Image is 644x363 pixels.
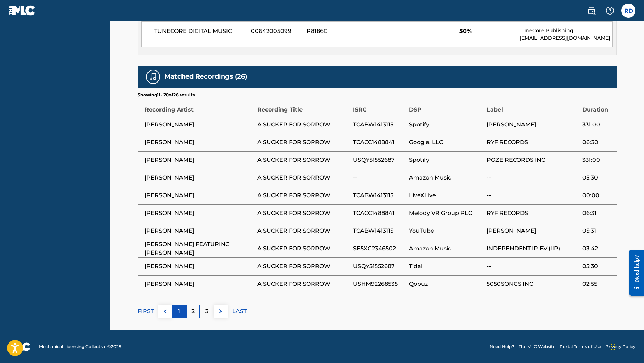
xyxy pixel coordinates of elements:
p: 1 [178,307,180,316]
span: [PERSON_NAME] [145,156,254,164]
span: 06:31 [582,209,613,217]
p: LAST [232,307,247,316]
a: Privacy Policy [605,344,635,350]
span: TCACC1488841 [353,209,405,217]
span: A SUCKER FOR SORROW [257,280,349,288]
span: [PERSON_NAME] [145,209,254,217]
span: -- [487,174,579,182]
div: DSP [409,98,483,114]
span: [PERSON_NAME] [145,227,254,235]
span: [PERSON_NAME] [145,120,254,129]
img: logo [9,342,30,351]
span: 5050SONGS INC [487,280,579,288]
span: A SUCKER FOR SORROW [257,262,349,271]
p: TuneCore Publishing [520,27,612,34]
span: USHM92268535 [353,280,405,288]
span: A SUCKER FOR SORROW [257,138,349,147]
span: 03:42 [582,244,613,253]
p: FIRST [138,307,154,316]
span: A SUCKER FOR SORROW [257,244,349,253]
div: Recording Artist [145,98,254,114]
span: [PERSON_NAME] [145,191,254,200]
span: YouTube [409,227,483,235]
iframe: Chat Widget [609,329,644,363]
span: Melody VR Group PLC [409,209,483,217]
span: 00642005099 [251,27,301,35]
span: -- [487,191,579,200]
span: USQY51552687 [353,156,405,164]
span: TCABW1413115 [353,191,405,200]
span: 00:00 [582,191,613,200]
a: Need Help? [489,344,514,350]
span: [PERSON_NAME] [145,280,254,288]
img: Matched Recordings [149,73,157,81]
span: [PERSON_NAME] [487,227,579,235]
span: USQY51552687 [353,262,405,271]
span: TCACC1488841 [353,138,405,147]
div: Recording Title [257,98,349,114]
img: right [216,307,225,316]
span: TCABW1413115 [353,120,405,129]
span: 50% [459,27,514,35]
img: search [587,6,596,15]
span: A SUCKER FOR SORROW [257,174,349,182]
div: Drag [611,336,615,357]
span: Google, LLC [409,138,483,147]
span: Amazon Music [409,244,483,253]
span: A SUCKER FOR SORROW [257,156,349,164]
img: MLC Logo [9,5,36,16]
span: Spotify [409,120,483,129]
span: Spotify [409,156,483,164]
span: [PERSON_NAME] FEATURING [PERSON_NAME] [145,240,254,257]
span: RYF RECORDS [487,209,579,217]
h5: Matched Recordings (26) [164,73,247,81]
span: TUNECORE DIGITAL MUSIC [154,27,246,35]
span: A SUCKER FOR SORROW [257,227,349,235]
a: Public Search [584,4,599,18]
span: 331:00 [582,156,613,164]
span: [PERSON_NAME] [487,120,579,129]
span: 331:00 [582,120,613,129]
span: -- [353,174,405,182]
div: User Menu [621,4,635,18]
div: Label [487,98,579,114]
span: -- [487,262,579,271]
p: 3 [205,307,208,316]
span: 05:31 [582,227,613,235]
span: 06:30 [582,138,613,147]
span: LiveXLive [409,191,483,200]
a: The MLC Website [519,344,555,350]
span: A SUCKER FOR SORROW [257,191,349,200]
span: A SUCKER FOR SORROW [257,209,349,217]
span: [PERSON_NAME] [145,138,254,147]
span: A SUCKER FOR SORROW [257,120,349,129]
span: SE5XG2346502 [353,244,405,253]
img: left [161,307,169,316]
span: [PERSON_NAME] [145,262,254,271]
span: Qobuz [409,280,483,288]
a: Portal Terms of Use [560,344,601,350]
div: Help [603,4,617,18]
span: P8186C [307,27,375,35]
span: Amazon Music [409,174,483,182]
span: 02:55 [582,280,613,288]
img: help [606,6,614,15]
span: 05:30 [582,174,613,182]
div: ISRC [353,98,405,114]
span: RYF RECORDS [487,138,579,147]
span: TCABW1413115 [353,227,405,235]
span: INDEPENDENT IP BV (IIP) [487,244,579,253]
div: Duration [582,98,613,114]
span: 05:30 [582,262,613,271]
span: POZE RECORDS INC [487,156,579,164]
p: 2 [191,307,195,316]
p: [EMAIL_ADDRESS][DOMAIN_NAME] [520,34,612,42]
span: Mechanical Licensing Collective © 2025 [39,344,121,350]
span: Tidal [409,262,483,271]
p: Showing 11 - 20 of 26 results [138,92,195,98]
iframe: Resource Center [624,244,644,302]
span: [PERSON_NAME] [145,174,254,182]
